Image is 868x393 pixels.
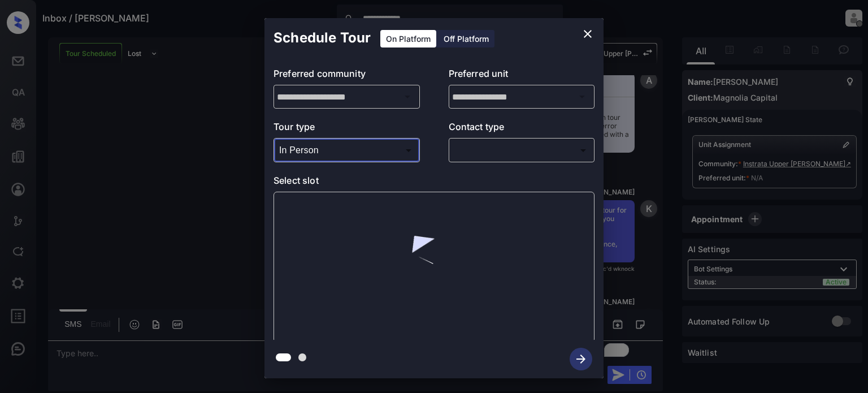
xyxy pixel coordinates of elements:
[274,67,420,85] p: Preferred community
[438,30,494,47] div: Off Platform
[576,23,599,45] button: close
[449,120,595,138] p: Contact type
[276,141,417,159] div: In Person
[274,120,420,138] p: Tour type
[449,67,595,85] p: Preferred unit
[380,30,436,47] div: On Platform
[368,201,501,334] img: loaderv1.7921fd1ed0a854f04152.gif
[274,174,594,192] p: Select slot
[264,18,380,58] h2: Schedule Tour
